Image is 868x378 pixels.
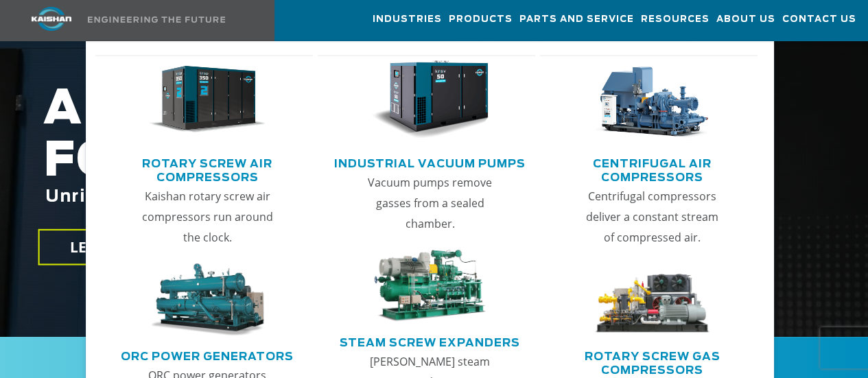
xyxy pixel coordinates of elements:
[716,1,775,38] a: About Us
[88,16,225,23] img: Engineering the future
[121,344,294,365] a: ORC Power Generators
[45,189,633,205] span: Unrivaled performance with up to 35% energy cost savings.
[360,172,500,234] p: Vacuum pumps remove gasses from a sealed chamber.
[716,12,775,27] span: About Us
[102,152,314,186] a: Rotary Screw Air Compressors
[38,229,196,265] a: LEARN MORE
[782,12,856,27] span: Contact Us
[519,12,634,27] span: Parts and Service
[373,1,442,38] a: Industries
[149,263,266,336] img: thumb-ORC-Power-Generators
[449,1,513,38] a: Products
[782,1,856,38] a: Contact Us
[519,1,634,38] a: Parts and Service
[594,60,711,139] img: thumb-Centrifugal-Air-Compressors
[641,12,709,27] span: Resources
[373,12,442,27] span: Industries
[340,331,520,351] a: Steam Screw Expanders
[583,186,723,248] p: Centrifugal compressors deliver a constant stream of compressed air.
[594,263,711,336] img: thumb-Rotary-Screw-Gas-Compressors
[641,1,709,38] a: Resources
[149,60,266,139] img: thumb-Rotary-Screw-Air-Compressors
[371,250,489,322] img: thumb-Steam-Screw-Expanders
[138,186,278,248] p: Kaishan rotary screw air compressors run around the clock.
[334,152,526,172] a: Industrial Vacuum Pumps
[547,152,758,186] a: Centrifugal Air Compressors
[43,84,692,249] h2: AIR COMPRESSORS FOR THE
[449,12,513,27] span: Products
[371,60,489,139] img: thumb-Industrial-Vacuum-Pumps
[70,237,165,257] span: LEARN MORE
